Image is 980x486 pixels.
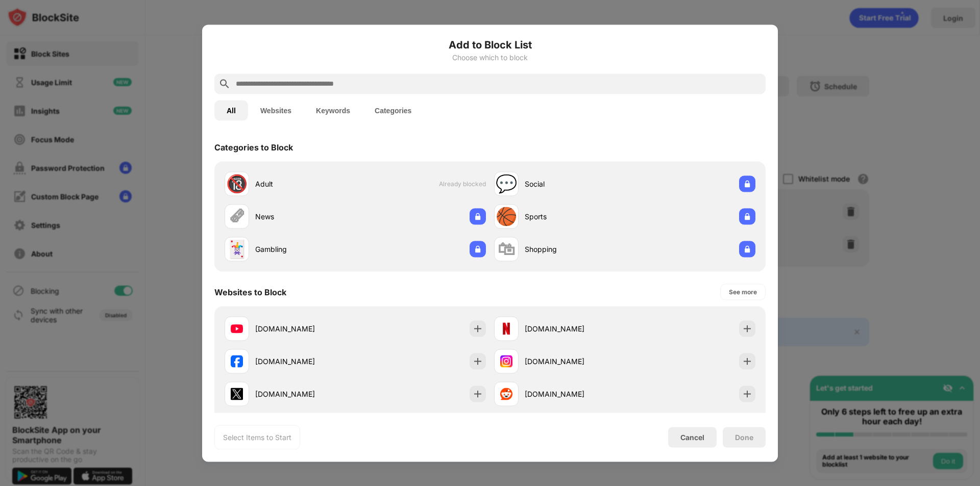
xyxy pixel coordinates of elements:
[525,356,625,367] div: [DOMAIN_NAME]
[496,173,517,194] div: 💬
[226,239,248,260] div: 🃏
[223,432,291,442] div: Select Items to Start
[214,287,286,297] div: Websites to Block
[231,322,243,335] img: favicons
[255,178,355,189] div: Adult
[231,355,243,367] img: favicons
[255,323,355,334] div: [DOMAIN_NAME]
[525,211,625,222] div: Sports
[525,389,625,399] div: [DOMAIN_NAME]
[439,180,486,188] span: Already blocked
[255,211,355,222] div: News
[500,355,512,367] img: favicons
[735,433,753,441] div: Done
[255,244,355,254] div: Gambling
[525,178,625,189] div: Social
[680,433,704,442] div: Cancel
[255,389,355,399] div: [DOMAIN_NAME]
[498,239,515,260] div: 🛍
[304,100,362,120] button: Keywords
[214,100,248,120] button: All
[255,356,355,367] div: [DOMAIN_NAME]
[231,388,243,400] img: favicons
[496,206,517,227] div: 🏀
[228,206,246,227] div: 🗞
[729,287,757,297] div: See more
[248,100,304,120] button: Websites
[525,244,625,254] div: Shopping
[500,388,512,400] img: favicons
[500,322,512,335] img: favicons
[218,78,231,90] img: search.svg
[214,142,293,152] div: Categories to Block
[362,100,424,120] button: Categories
[525,323,625,334] div: [DOMAIN_NAME]
[214,37,766,52] h6: Add to Block List
[214,53,766,61] div: Choose which to block
[226,173,248,194] div: 🔞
